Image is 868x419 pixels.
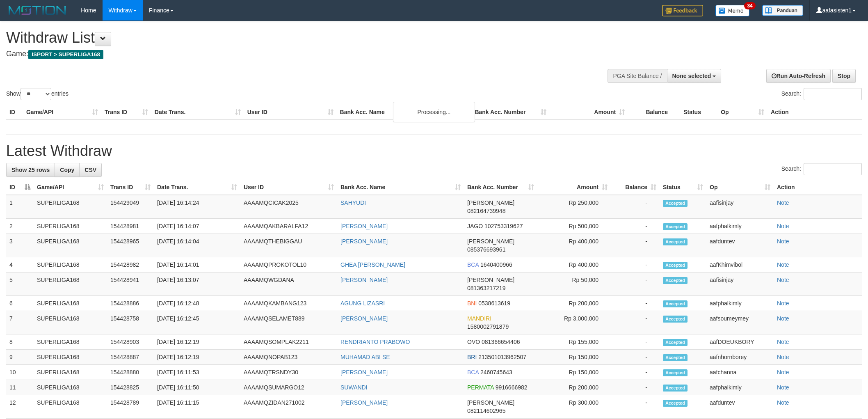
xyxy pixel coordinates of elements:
[154,350,240,365] td: [DATE] 16:12:19
[6,234,34,257] td: 3
[706,257,774,272] td: aafKhimvibol
[777,384,789,391] a: Note
[766,69,831,83] a: Run Auto-Refresh
[663,277,688,284] span: Accepted
[107,272,154,296] td: 154428941
[34,219,107,234] td: SUPERLIGA168
[6,350,34,365] td: 9
[240,311,337,334] td: AAAAMQSELAMET889
[340,354,390,360] a: MUHAMAD ABI SE
[482,339,520,345] span: Copy 081366654406 to clipboard
[240,272,337,296] td: AAAAMQWGDANA
[6,30,571,46] h1: Withdraw List
[240,257,337,272] td: AAAAMQPROKOTOL10
[6,180,34,195] th: ID: activate to sort column descending
[107,334,154,350] td: 154428903
[107,395,154,419] td: 154428789
[484,223,523,229] span: Copy 102753319627 to clipboard
[777,223,789,229] a: Note
[6,143,862,159] h1: Latest Withdraw
[34,180,107,195] th: Game/API: activate to sort column ascending
[550,105,628,120] th: Amount
[537,395,611,419] td: Rp 300,000
[154,380,240,395] td: [DATE] 16:11:50
[663,262,688,269] span: Accepted
[340,277,388,283] a: [PERSON_NAME]
[21,88,51,100] select: Showentries
[663,354,688,361] span: Accepted
[6,296,34,311] td: 6
[537,365,611,380] td: Rp 150,000
[240,195,337,219] td: AAAAMQCICAK2025
[467,339,480,345] span: OVO
[6,195,34,219] td: 1
[537,296,611,311] td: Rp 200,000
[804,88,862,100] input: Search:
[11,167,50,173] span: Show 25 rows
[34,195,107,219] td: SUPERLIGA168
[467,369,479,375] span: BCA
[467,208,505,214] span: Copy 082164739948 to clipboard
[467,199,514,206] span: [PERSON_NAME]
[340,399,388,406] a: [PERSON_NAME]
[154,257,240,272] td: [DATE] 16:14:01
[628,105,680,120] th: Balance
[60,167,74,173] span: Copy
[611,365,660,380] td: -
[6,163,55,177] a: Show 25 rows
[6,380,34,395] td: 11
[337,105,472,120] th: Bank Acc. Name
[6,395,34,419] td: 12
[611,272,660,296] td: -
[107,365,154,380] td: 154428880
[6,88,69,100] label: Show entries
[478,354,526,360] span: Copy 213501013962507 to clipboard
[611,311,660,334] td: -
[762,5,803,16] img: panduan.png
[467,238,514,245] span: [PERSON_NAME]
[663,339,688,346] span: Accepted
[85,167,96,173] span: CSV
[777,261,789,268] a: Note
[467,354,477,360] span: BRI
[34,334,107,350] td: SUPERLIGA168
[340,300,385,307] a: AGUNG LIZASRI
[663,369,688,376] span: Accepted
[151,105,244,120] th: Date Trans.
[240,380,337,395] td: AAAAMQSUMARGO12
[611,334,660,350] td: -
[337,180,464,195] th: Bank Acc. Name: activate to sort column ascending
[467,261,479,268] span: BCA
[6,334,34,350] td: 8
[6,257,34,272] td: 4
[34,380,107,395] td: SUPERLIGA168
[706,219,774,234] td: aafphalkimly
[663,300,688,307] span: Accepted
[340,199,366,206] a: SAHYUDI
[154,195,240,219] td: [DATE] 16:14:24
[340,261,405,268] a: GHEA [PERSON_NAME]
[672,73,711,79] span: None selected
[663,200,688,207] span: Accepted
[706,311,774,334] td: aafsoumeymey
[777,339,789,345] a: Note
[467,223,483,229] span: JAGO
[804,163,862,175] input: Search:
[154,296,240,311] td: [DATE] 16:12:48
[240,395,337,419] td: AAAAMQZIDAN271002
[6,272,34,296] td: 5
[6,365,34,380] td: 10
[663,316,688,323] span: Accepted
[781,163,862,175] label: Search:
[467,408,505,414] span: Copy 082114602965 to clipboard
[537,219,611,234] td: Rp 500,000
[471,105,550,120] th: Bank Acc. Number
[6,4,69,16] img: MOTION_logo.png
[240,234,337,257] td: AAAAMQTHEBIGGAU
[6,311,34,334] td: 7
[34,296,107,311] td: SUPERLIGA168
[240,296,337,311] td: AAAAMQKAMBANG123
[467,300,477,307] span: BNI
[154,395,240,419] td: [DATE] 16:11:15
[6,219,34,234] td: 2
